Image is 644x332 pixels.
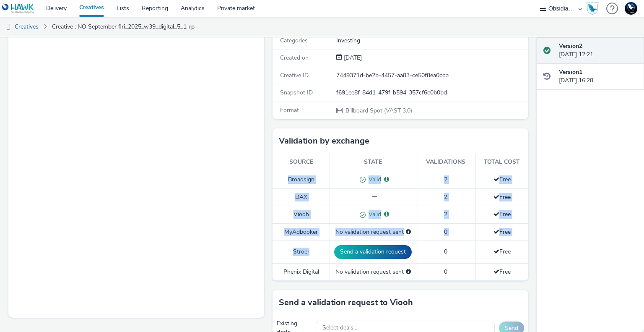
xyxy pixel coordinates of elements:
span: Created on [280,54,309,62]
img: dooh [4,23,13,31]
span: Free [493,175,511,183]
a: Creative : NO September firi_2025_w39_digital_5_1-rp [48,17,199,37]
span: Snapshot ID [280,89,313,97]
span: Select deals... [322,324,357,332]
div: No validation request sent [334,228,412,236]
span: 2 [444,175,447,183]
strong: Version 2 [559,42,582,50]
span: Creative ID [280,71,309,79]
h3: Validation by exchange [279,135,369,147]
img: Hawk Academy [586,2,599,15]
span: Free [493,248,511,256]
span: Free [493,268,511,276]
button: Send a validation request [334,245,412,259]
th: Validations [416,154,475,171]
div: Creation 24 September 2025, 16:28 [342,54,362,62]
div: No validation request sent [334,268,412,276]
span: 2 [444,193,447,201]
th: Total cost [475,154,528,171]
strong: Version 1 [559,68,582,76]
h3: Send a validation request to Viooh [279,296,413,309]
img: undefined Logo [2,3,34,14]
div: Investing [336,37,527,45]
td: MyAdbooker [273,223,330,241]
div: Please select a deal below and click on Send to send a validation request to Phenix Digital. [406,268,411,276]
div: f691ee8f-84d1-479f-b594-357cf6c0b0bd [336,89,527,97]
td: DAX [273,188,330,206]
th: Source [273,154,330,171]
span: Format [280,106,299,114]
div: [DATE] 12:21 [559,42,637,59]
span: Categories [280,37,308,44]
span: Free [493,193,511,201]
span: Billboard Spot (VAST 3.0) [345,107,412,115]
div: [DATE] 16:28 [559,68,637,85]
td: Broadsign [273,171,330,188]
span: 0 [444,248,447,256]
span: 2 [444,210,447,218]
span: [DATE] [342,54,362,62]
span: Valid [366,210,381,218]
div: Please select a deal below and click on Send to send a validation request to MyAdbooker. [406,228,411,236]
span: Free [493,228,511,236]
td: Viooh [273,206,330,224]
div: 7449371d-be2b-4457-aa83-ce50f8ea0ccb [336,71,527,80]
td: Stroer [273,241,330,263]
td: Phenix Digital [273,263,330,280]
img: Support Hawk [625,2,637,15]
span: 0 [444,228,447,236]
span: Valid [366,175,381,183]
th: State [330,154,416,171]
span: 0 [444,268,447,276]
span: Free [493,210,511,218]
a: Hawk Academy [586,2,602,15]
